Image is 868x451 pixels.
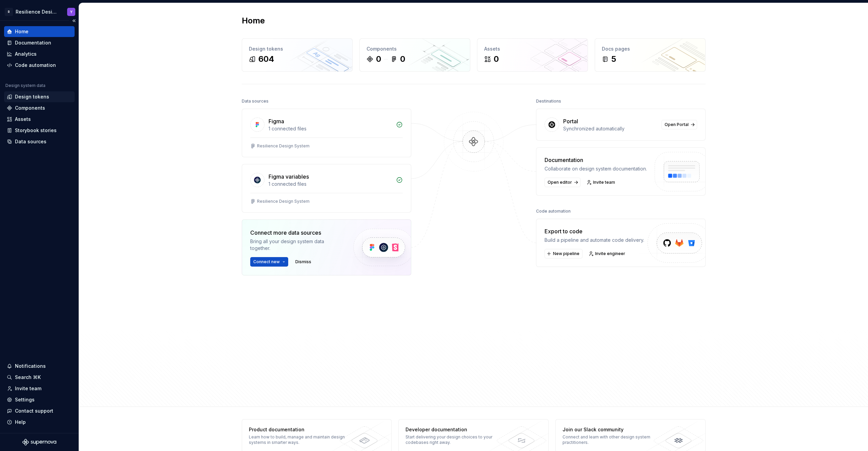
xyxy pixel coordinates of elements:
div: 1 connected files [269,125,392,132]
div: 604 [258,54,274,65]
a: Components [4,103,75,113]
div: Components [367,46,463,52]
div: Code automation [536,206,571,216]
a: Invite engineer [587,249,628,258]
div: Developer documentation [406,426,504,433]
div: Analytics [15,51,37,57]
a: Invite team [4,383,75,394]
div: Assets [15,116,31,123]
span: New pipeline [553,251,579,256]
div: Portal [563,117,578,125]
div: Resilience Design System [257,199,310,204]
a: Open Portal [662,120,697,129]
button: New pipeline [545,249,583,258]
div: Documentation [15,39,51,46]
a: Storybook stories [4,125,75,136]
div: Components [15,105,45,111]
button: Dismiss [292,257,314,267]
div: Contact support [15,408,53,414]
div: Start delivering your design choices to your codebases right away. [406,434,504,445]
div: Synchronized automatically [563,125,657,132]
div: Product documentation [249,426,348,433]
a: Design tokens604 [242,38,353,72]
div: Home [15,28,28,35]
a: Design tokens [4,91,75,102]
div: Figma variables [269,173,309,181]
button: Help [4,417,75,428]
div: Bring all your design system data together. [250,238,342,252]
a: Data sources [4,136,75,147]
div: 0 [376,54,381,65]
span: Invite engineer [595,251,625,256]
div: Invite team [15,385,41,392]
div: Build a pipeline and automate code delivery. [545,237,644,243]
div: Resilience Design System [16,8,59,15]
div: Figma [269,117,284,125]
div: Join our Slack community [563,426,661,433]
div: Data sources [15,138,46,145]
a: Analytics [4,49,75,59]
div: Connect more data sources [250,229,342,237]
a: Figma1 connected filesResilience Design System [242,109,411,157]
button: RResilience Design SystemY [1,4,77,19]
button: Connect new [250,257,288,267]
div: 0 [494,54,499,65]
h2: Home [242,15,265,26]
div: R [5,8,13,16]
a: Components00 [359,38,470,72]
span: Invite team [593,180,615,185]
div: Collaborate on design system documentation. [545,165,647,172]
div: Export to code [545,227,644,235]
a: Invite team [585,178,618,187]
a: Documentation [4,37,75,48]
div: Y [70,9,73,15]
a: Home [4,26,75,37]
span: Connect new [253,259,280,265]
div: Design tokens [249,46,346,52]
div: Connect and learn with other design system practitioners. [563,434,661,445]
div: Design system data [5,83,45,88]
a: Docs pages5 [595,38,706,72]
div: 1 connected files [269,181,392,187]
div: Docs pages [602,46,698,52]
a: Settings [4,394,75,405]
button: Collapse sidebar [69,16,79,25]
div: Resilience Design System [257,143,310,149]
button: Search ⌘K [4,372,75,383]
a: Assets [4,114,75,125]
div: Help [15,419,26,426]
div: Search ⌘K [15,374,41,381]
div: Settings [15,396,35,403]
button: Contact support [4,405,75,416]
div: Destinations [536,96,561,106]
svg: Supernova Logo [22,439,56,446]
div: Notifications [15,363,46,369]
span: Open editor [548,180,572,185]
div: Code automation [15,62,56,69]
a: Code automation [4,60,75,71]
a: Assets0 [477,38,588,72]
div: Documentation [545,156,647,164]
a: Open editor [545,178,580,187]
div: Learn how to build, manage and maintain design systems in smarter ways. [249,434,348,445]
div: Assets [484,46,581,52]
div: 5 [611,54,616,65]
div: Storybook stories [15,127,57,134]
div: Design tokens [15,93,49,100]
a: Figma variables1 connected filesResilience Design System [242,164,411,213]
span: Open Portal [665,122,689,127]
div: Data sources [242,96,269,106]
span: Dismiss [295,259,311,265]
button: Notifications [4,361,75,372]
div: 0 [400,54,405,65]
